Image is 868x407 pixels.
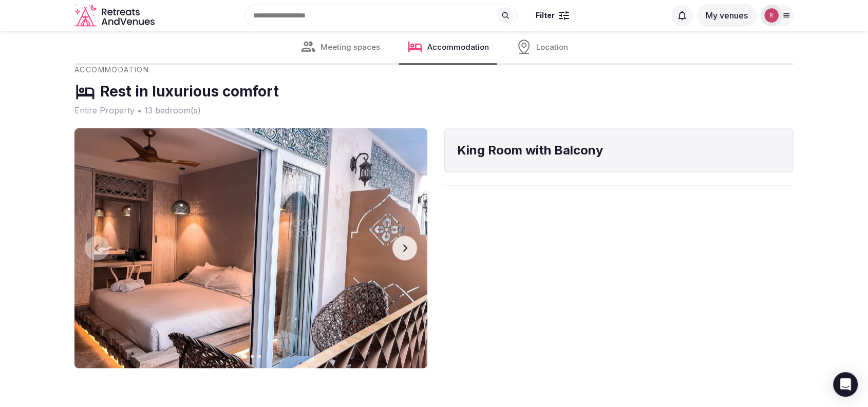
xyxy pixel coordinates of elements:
span: Meeting spaces [320,42,380,53]
button: Go to slide 2 [251,355,254,358]
span: Location [536,42,568,53]
a: Visit the homepage [74,4,157,27]
h4: King Room with Balcony [457,142,780,159]
span: Entire Property • 13 bedroom(s) [74,105,794,116]
button: Go to slide 1 [240,354,247,358]
img: Gallery image 1 [74,128,427,368]
button: Filter [529,6,576,25]
span: Accommodation [74,65,149,75]
h3: Rest in luxurious comfort [100,82,279,102]
button: Go to slide 3 [258,355,261,358]
button: My venues [697,4,757,27]
span: Accommodation [427,42,489,53]
span: Filter [536,10,555,21]
img: robiejavier [764,8,779,23]
svg: Retreats and Venues company logo [74,4,157,27]
a: My venues [697,10,757,21]
div: Open Intercom Messenger [833,372,858,397]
